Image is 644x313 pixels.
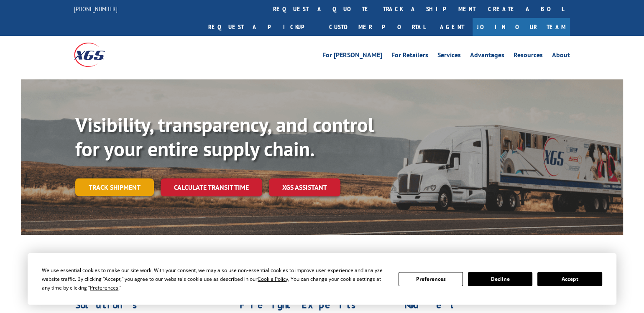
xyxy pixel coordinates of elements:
[391,52,428,61] a: For Retailers
[437,52,461,61] a: Services
[537,272,602,286] button: Accept
[470,52,504,61] a: Advantages
[75,178,154,196] a: Track shipment
[74,5,118,13] a: [PHONE_NUMBER]
[399,272,463,286] button: Preferences
[552,52,570,61] a: About
[468,272,532,286] button: Decline
[161,178,262,196] a: Calculate transit time
[28,253,616,305] div: Cookie Consent Prompt
[432,18,473,36] a: Agent
[258,275,288,282] span: Cookie Policy
[514,52,543,61] a: Resources
[269,178,340,196] a: XGS ASSISTANT
[323,18,432,36] a: Customer Portal
[202,18,323,36] a: Request a pickup
[90,284,118,291] span: Preferences
[473,18,570,36] a: Join Our Team
[75,112,374,162] b: Visibility, transparency, and control for your entire supply chain.
[42,266,388,292] div: We use essential cookies to make our site work. With your consent, we may also use non-essential ...
[322,52,382,61] a: For [PERSON_NAME]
